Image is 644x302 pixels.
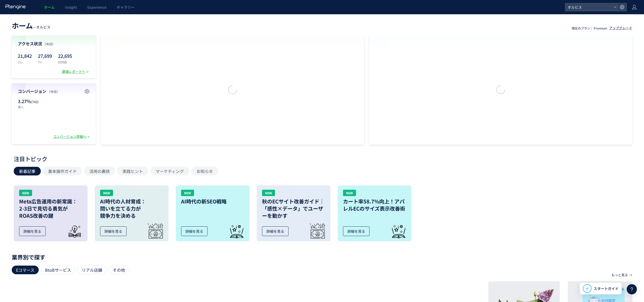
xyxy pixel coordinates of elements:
a: NEWAI時代の人材育成：問いを立てる力が競争力を決める詳細を見る [95,185,169,241]
span: ホーム [44,5,55,10]
div: BtoBサービス [41,266,75,274]
span: スタートガイド [594,286,619,291]
button: 実践ヒント [117,167,148,175]
div: 注目トピック [14,155,628,163]
a: NEWAI時代の新SEO戦略詳細を見る [176,185,250,241]
p: 購入 [18,105,51,109]
span: Insight [65,5,77,10]
span: オルビス [36,24,50,30]
button: 活用の裏技 [84,167,115,175]
div: その他 [108,266,129,274]
p: 21,842 [18,52,32,60]
span: オルビス [566,3,611,11]
p: 訪問数 [58,60,72,64]
h4: コンバージョン [18,88,90,94]
div: NEW [181,190,194,196]
p: 3.27% [18,98,51,105]
span: ホーム [12,20,33,31]
div: 詳細を見る [343,226,369,236]
div: 数値レポートへ [62,69,90,74]
p: 業界別で探す [12,255,632,258]
p: PV [38,60,52,64]
p: 22,695 [58,52,72,60]
div: アップグレード [609,26,632,31]
div: NEW [19,190,32,196]
h3: カート率58.7%向上！アパレルECのサイズ表示改善術 [343,198,406,212]
button: お知らせ [191,167,218,175]
a: NEWカート率58.7%向上！アパレルECのサイズ表示改善術詳細を見る [338,185,412,241]
span: （今日） [43,42,55,46]
span: Experience [87,5,106,10]
p: UU [18,60,32,64]
button: 新着記事 [14,167,41,175]
span: （今日） [47,89,60,94]
div: リアル店舗 [77,266,106,274]
h3: AI時代の人材育成： 問いを立てる力が 競争力を決める [100,198,163,219]
p: → [629,271,632,279]
span: (743) [31,99,38,104]
span: ギャラリー [117,5,134,10]
h4: アクセス状況 [18,41,90,47]
div: 詳細を見る [181,226,208,236]
div: コンバージョン詳細へ [53,134,91,139]
div: NEW [262,190,275,196]
div: — [12,20,50,31]
div: 詳細を見る [19,226,46,236]
button: マーケティング [150,167,189,175]
h3: AI時代の新SEO戦略 [181,198,244,205]
h3: 秋のECサイト改善ガイド｜「感性×データ」でユーザーを動かす [262,198,325,219]
div: NEW [100,190,113,196]
a: NEWMeta広告運用の新常識：2-3日で見切る勇気がROAS改善の鍵詳細を見る [14,185,88,241]
div: Eコマース [12,266,39,274]
button: 基本操作ガイド [43,167,82,175]
div: NEW [343,190,356,196]
p: 27,699 [38,52,52,60]
p: もっと見る [611,271,628,279]
div: 詳細を見る [100,226,127,236]
h3: Meta広告運用の新常識： 2-3日で見切る勇気が ROAS改善の鍵 [19,198,82,219]
a: NEW秋のECサイト改善ガイド｜「感性×データ」でユーザーを動かす詳細を見る [257,185,331,241]
div: 詳細を見る [262,226,289,236]
p: 現在のプラン： Premium [572,26,607,30]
